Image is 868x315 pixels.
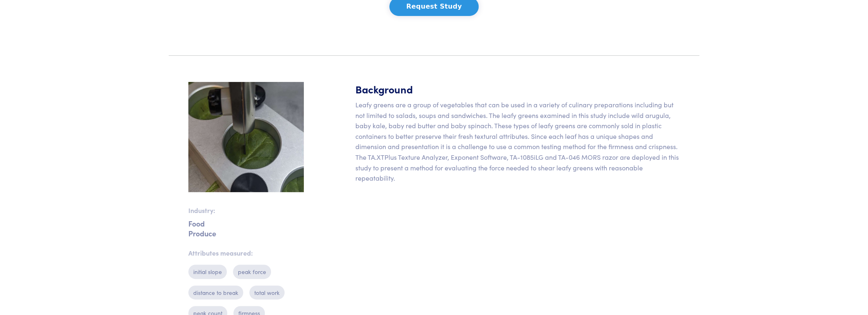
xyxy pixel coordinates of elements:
p: Attributes measured: [188,248,304,258]
p: Produce [188,232,304,235]
h5: Background [355,82,680,96]
p: Leafy greens are a group of vegetables that can be used in a variety of culinary preparations inc... [355,100,680,184]
p: Food [188,222,304,225]
p: peak force [233,265,271,279]
p: Industry: [188,205,304,216]
p: initial slope [188,265,227,279]
p: distance to break [188,286,243,299]
p: total work [249,286,285,299]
